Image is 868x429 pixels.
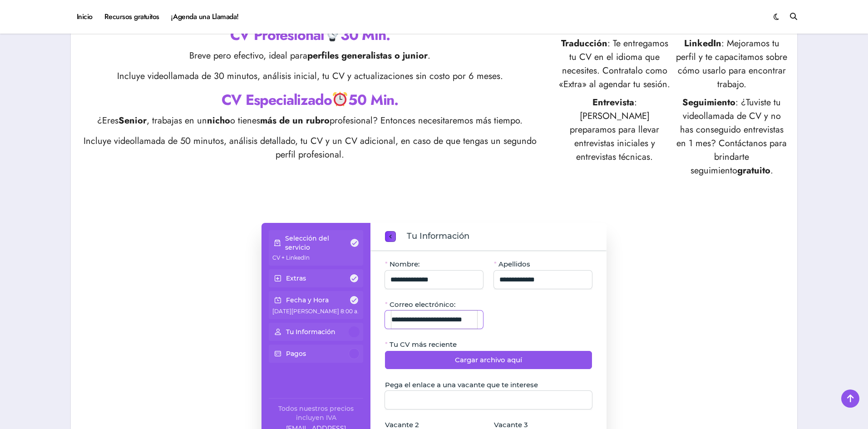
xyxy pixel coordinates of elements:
[385,351,592,369] button: Cargar archivo aquí
[207,114,230,127] strong: nicho
[676,37,788,91] p: : Mejoramos tu perfil y te capacitamos sobre cómo usarlo para encontrar trabajo.
[676,96,788,178] p: : ¿Tuviste tu videollamada de CV y no has conseguido entrevistas en 1 mes? Contáctanos para brind...
[165,5,245,29] a: ¡Agenda una Llamada!
[80,114,540,128] p: ¿Eres , trabajas en un o tienes profesional? Entonces necesitaremos más tiempo.
[272,308,367,315] span: [DATE][PERSON_NAME] 8:00 a. m.
[260,114,330,127] strong: más de un rubro
[592,96,634,109] strong: Entrevista
[498,260,530,269] span: Apellidos
[390,260,419,269] span: Nombre:
[80,69,540,83] p: Incluye videollamada de 30 minutos, análisis inicial, tu CV y actualizaciones sin costo por 6 meses.
[737,164,770,177] strong: gratuito
[118,114,147,127] strong: Senior
[71,5,99,29] a: Inicio
[80,25,540,45] h2: CV Profesional 30 Min.
[325,27,340,41] img: ⌚
[333,92,347,106] img: ⏰
[385,380,538,390] span: Pega el enlace a una vacante que te interese
[80,49,540,63] p: Breve pero efectivo, ideal para .
[407,230,469,243] span: Tu Información
[385,231,396,242] button: previous step
[390,340,457,349] span: Tu CV más reciente
[561,37,607,50] strong: Traducción
[286,349,306,358] p: Pagos
[455,355,522,365] span: Cargar archivo aquí
[285,234,350,252] p: Selección del servicio
[558,96,671,178] p: : [PERSON_NAME] preparamos para llevar entrevistas iniciales y entrevistas técnicas.
[80,134,540,162] p: Incluye videollamada de 50 minutos, análisis detallado, tu CV y un CV adicional, en caso de que t...
[272,254,310,261] span: CV + LinkedIn
[390,300,455,309] span: Correo electrónico:
[286,327,335,336] p: Tu Información
[684,37,721,50] strong: LinkedIn
[269,404,363,422] div: Todos nuestros precios incluyen IVA
[558,37,671,91] p: : Te entregamos tu CV en el idioma que necesites. Contratalo como «Extra» al agendar tu sesión.
[80,90,540,110] h2: CV Especializado 50 Min.
[682,96,735,109] strong: Seguimiento
[286,296,329,305] p: Fecha y Hora
[99,5,165,29] a: Recursos gratuitos
[286,274,306,283] p: Extras
[307,49,428,62] strong: perfiles generalistas o junior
